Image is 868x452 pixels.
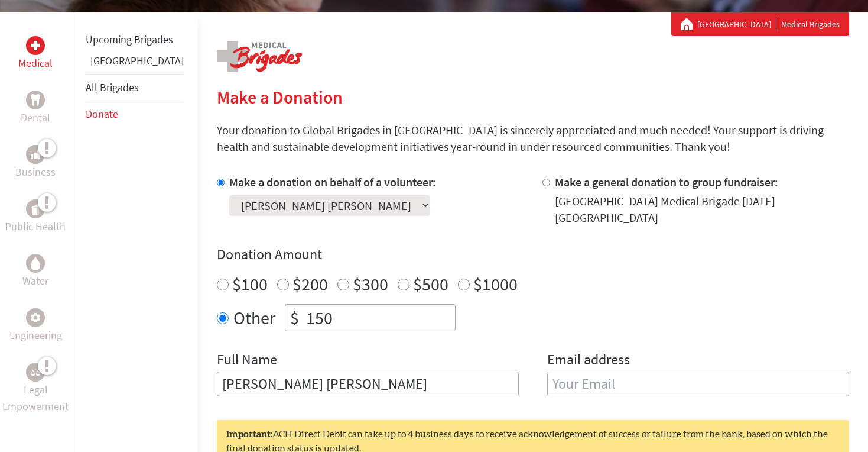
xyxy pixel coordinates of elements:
p: Medical [18,55,53,72]
a: DentalDental [21,91,50,126]
p: Public Health [5,218,66,235]
label: $100 [232,273,268,295]
img: Water [31,256,40,270]
a: Upcoming Brigades [86,33,173,46]
strong: Important: [226,430,272,439]
div: Water [26,254,45,273]
img: Medical [31,41,40,50]
a: Public HealthPublic Health [5,199,66,235]
a: Legal EmpowermentLegal Empowerment [2,363,69,415]
input: Enter Full Name [217,372,519,396]
img: Dental [31,94,40,105]
p: Water [22,273,48,289]
li: All Brigades [86,74,184,101]
div: Dental [26,91,45,109]
img: Engineering [31,313,40,322]
label: $1000 [473,273,518,295]
label: Make a general donation to group fundraiser: [555,175,778,189]
div: [GEOGRAPHIC_DATA] Medical Brigade [DATE] [GEOGRAPHIC_DATA] [555,193,849,226]
p: Business [15,164,56,180]
p: Legal Empowerment [2,382,69,415]
a: EngineeringEngineering [9,308,62,344]
a: [GEOGRAPHIC_DATA] [697,18,776,30]
div: Legal Empowerment [26,363,45,382]
a: WaterWater [22,254,48,289]
p: Engineering [9,327,62,344]
div: Business [26,145,45,164]
h2: Make a Donation [217,86,849,108]
a: BusinessBusiness [15,145,56,180]
a: [GEOGRAPHIC_DATA] [90,54,184,67]
label: Make a donation on behalf of a volunteer: [229,175,436,189]
li: Upcoming Brigades [86,27,184,53]
a: All Brigades [86,80,139,94]
label: Other [233,304,275,331]
label: $500 [413,273,448,295]
img: logo-medical.png [217,41,302,72]
div: Medical Brigades [681,18,840,30]
div: Engineering [26,308,45,327]
input: Enter Amount [304,305,455,331]
h4: Donation Amount [217,245,849,264]
label: Full Name [217,350,277,372]
label: $300 [353,273,388,295]
p: Dental [21,109,50,126]
img: Business [31,150,40,159]
a: MedicalMedical [18,36,53,72]
div: $ [285,305,304,331]
label: $200 [292,273,328,295]
img: Public Health [31,203,40,215]
a: Donate [86,107,118,121]
input: Your Email [547,372,849,396]
img: Legal Empowerment [31,369,40,376]
div: Medical [26,36,45,55]
li: Donate [86,101,184,127]
div: Public Health [26,199,45,218]
li: Greece [86,53,184,74]
p: Your donation to Global Brigades in [GEOGRAPHIC_DATA] is sincerely appreciated and much needed! Y... [217,122,849,155]
label: Email address [547,350,630,372]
